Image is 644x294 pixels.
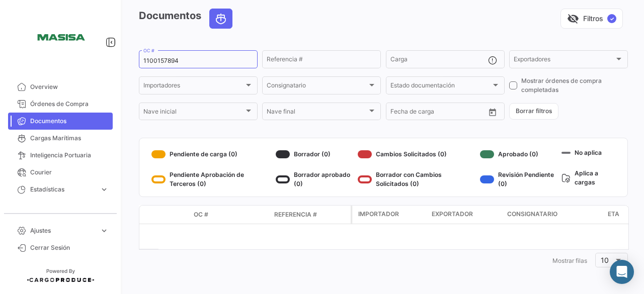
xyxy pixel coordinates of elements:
span: Documentos [30,117,109,126]
span: expand_more [100,226,109,235]
input: Hasta [416,110,461,117]
a: Cargas Marítimas [8,130,113,147]
div: Borrador con Cambios Solicitados (0) [358,170,476,188]
input: Desde [390,110,409,117]
div: Pendiente Aprobación de Terceros (0) [151,170,272,188]
button: Ocean [210,9,232,28]
span: Nave final [267,110,367,117]
div: Pendiente de carga (0) [151,146,272,162]
span: ETA [608,210,619,219]
span: Consignatario [507,210,557,219]
a: Órdenes de Compra [8,95,113,113]
div: No aplica [561,146,615,159]
span: Ajustes [30,226,96,235]
button: visibility_offFiltros✓ [560,9,623,29]
a: Inteligencia Portuaria [8,147,113,164]
span: ✓ [607,14,616,23]
div: Aplica a cargas [561,167,615,188]
div: Aprobado (0) [480,146,557,162]
span: visibility_off [567,13,579,25]
datatable-header-cell: Consignatario [503,206,604,224]
span: Exportadores [514,57,614,64]
span: Exportador [432,210,473,219]
h3: Documentos [139,9,235,29]
a: Courier [8,164,113,181]
span: Nave inicial [143,110,244,117]
span: Mostrar filas [552,257,587,264]
datatable-header-cell: Referencia # [270,206,351,223]
div: Cambios Solicitados (0) [358,146,476,162]
span: 10 [601,256,609,264]
span: Cerrar Sesión [30,243,109,252]
div: Borrador aprobado (0) [276,170,354,188]
a: Overview [8,78,113,95]
span: Consignatario [267,83,367,90]
div: Abrir Intercom Messenger [610,260,634,284]
button: Open calendar [485,105,500,120]
span: Courier [30,168,109,177]
span: Inteligencia Portuaria [30,151,109,160]
a: Documentos [8,113,113,130]
datatable-header-cell: Importador [352,206,428,224]
img: 15387c4c-e724-47f0-87bd-6411474a3e21.png [35,12,86,62]
span: Órdenes de Compra [30,100,109,109]
div: Borrador (0) [276,146,354,162]
span: OC # [194,210,208,219]
span: Importadores [143,83,244,90]
span: Mostrar órdenes de compra completadas [521,76,628,94]
div: Revisión Pendiente (0) [480,170,557,188]
span: Importador [358,210,399,219]
datatable-header-cell: OC # [190,206,270,223]
span: Estadísticas [30,185,96,194]
button: Borrar filtros [509,103,558,120]
span: Overview [30,82,109,91]
span: Estado documentación [390,83,491,90]
datatable-header-cell: Exportador [428,206,503,224]
span: Cargas Marítimas [30,134,109,143]
span: expand_more [100,185,109,194]
datatable-header-cell: Modo de Transporte [159,211,190,219]
span: Referencia # [274,210,317,219]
